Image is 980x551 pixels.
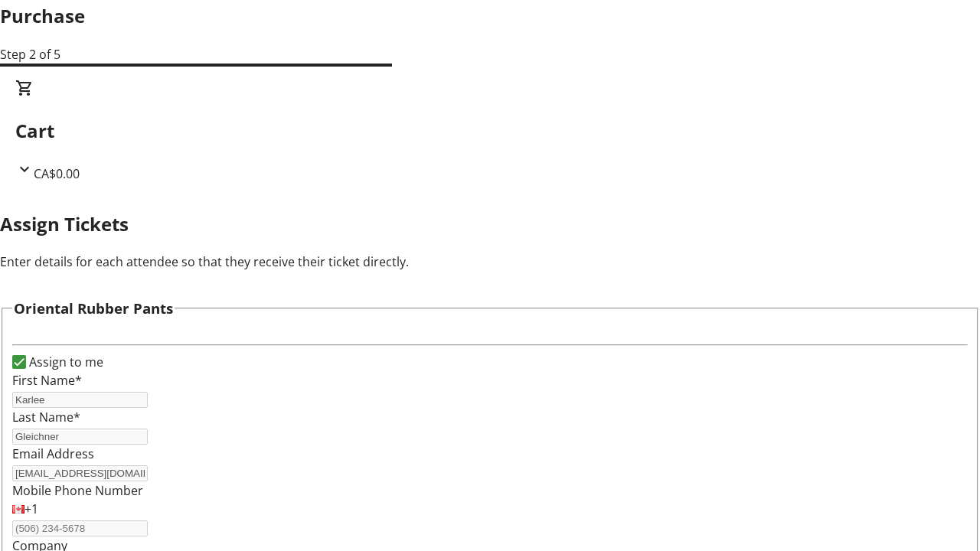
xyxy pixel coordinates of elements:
[12,409,80,425] label: Last Name*
[12,520,148,536] input: (506) 234-5678
[14,298,173,319] h3: Oriental Rubber Pants
[15,117,965,145] h2: Cart
[12,445,94,462] label: Email Address
[26,353,103,371] label: Assign to me
[15,79,965,183] div: CartCA$0.00
[12,482,143,499] label: Mobile Phone Number
[12,372,82,389] label: First Name*
[34,165,80,182] span: CA$0.00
